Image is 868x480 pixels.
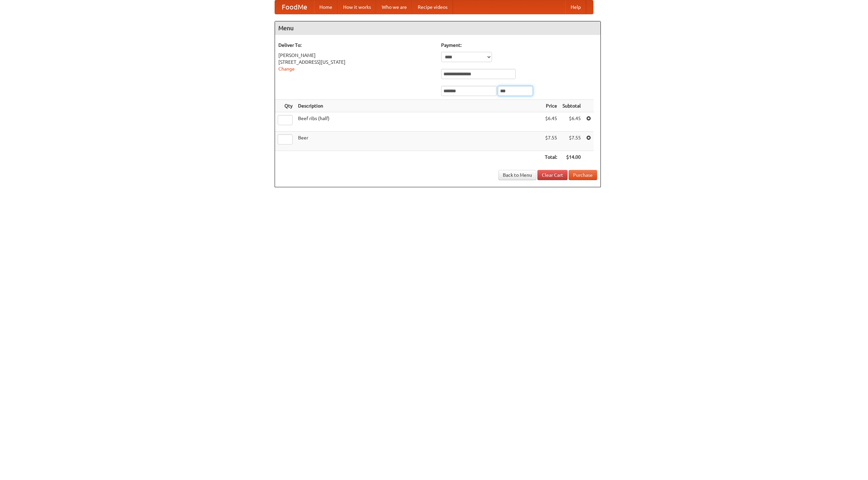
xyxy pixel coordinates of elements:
[542,132,560,151] td: $7.55
[278,59,434,65] div: [STREET_ADDRESS][US_STATE]
[295,112,542,132] td: Beef ribs (half)
[498,170,536,180] a: Back to Menu
[278,42,434,49] h5: Deliver To:
[542,100,560,112] th: Price
[560,112,584,132] td: $6.45
[441,42,597,49] h5: Payment:
[537,170,568,180] a: Clear Cart
[295,132,542,151] td: Beer
[275,100,295,112] th: Qty
[338,0,376,14] a: How it works
[565,0,586,14] a: Help
[542,112,560,132] td: $6.45
[412,0,453,14] a: Recipe videos
[569,170,597,180] button: Purchase
[560,100,584,112] th: Subtotal
[275,0,314,14] a: FoodMe
[560,151,584,164] th: $14.00
[314,0,338,14] a: Home
[278,66,295,72] a: Change
[275,21,600,35] h4: Menu
[376,0,412,14] a: Who we are
[560,132,584,151] td: $7.55
[295,100,542,112] th: Description
[542,151,560,164] th: Total:
[278,52,434,59] div: [PERSON_NAME]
